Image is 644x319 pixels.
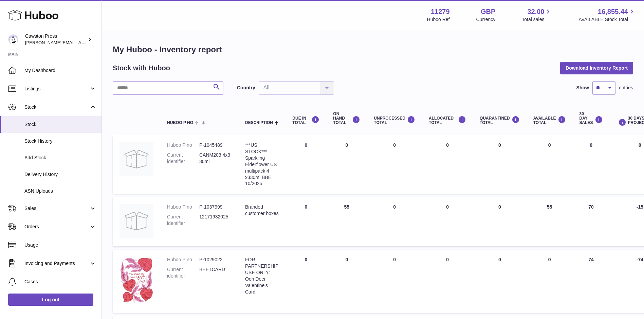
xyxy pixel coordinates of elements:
[245,142,279,187] div: ***US STOCK*** Sparkling Elderflower US multipack 4 x330ml BBE 10/2025
[24,224,89,230] span: Orders
[481,7,495,16] strong: GBP
[25,33,86,46] div: Cawston Press
[24,205,89,212] span: Sales
[619,85,633,91] span: entries
[24,121,96,128] span: Stock
[237,85,255,91] label: Country
[167,214,199,227] dt: Current identifier
[576,85,589,91] label: Show
[326,197,367,246] td: 55
[498,257,501,262] span: 0
[24,279,96,285] span: Cases
[527,197,573,246] td: 55
[286,197,326,246] td: 0
[199,256,232,263] dd: P-1029022
[167,266,199,279] dt: Current identifier
[24,188,96,194] span: ASN Uploads
[8,294,93,306] a: Log out
[476,16,496,23] div: Currency
[24,242,96,248] span: Usage
[245,204,279,217] div: Branded customer boxes
[522,7,552,23] a: 32.00 Total sales
[427,16,450,23] div: Huboo Ref
[326,250,367,313] td: 0
[422,250,473,313] td: 0
[560,62,633,74] button: Download Inventory Report
[167,204,199,210] dt: Huboo P no
[422,135,473,194] td: 0
[367,250,422,313] td: 0
[498,204,501,210] span: 0
[245,121,273,125] span: Description
[119,256,153,304] img: product image
[598,7,628,16] span: 16,855.44
[199,152,232,165] dd: CANM203 4x330ml
[8,34,18,45] img: thomas.carson@cawstonpress.com
[24,138,96,144] span: Stock History
[25,40,172,45] span: [PERSON_NAME][EMAIL_ADDRESS][PERSON_NAME][DOMAIN_NAME]
[167,256,199,263] dt: Huboo P no
[113,64,170,73] h2: Stock with Huboo
[119,142,153,176] img: product image
[119,204,153,238] img: product image
[24,67,96,74] span: My Dashboard
[113,44,633,55] h1: My Huboo - Inventory report
[326,135,367,194] td: 0
[24,171,96,178] span: Delivery History
[422,197,473,246] td: 0
[578,7,636,23] a: 16,855.44 AVAILABLE Stock Total
[527,7,544,16] span: 32.00
[24,155,96,161] span: Add Stock
[533,116,566,125] div: AVAILABLE Total
[286,250,326,313] td: 0
[286,135,326,194] td: 0
[292,116,319,125] div: DUE IN TOTAL
[522,16,552,23] span: Total sales
[579,112,603,125] div: 30 DAY SALES
[578,16,636,23] span: AVAILABLE Stock Total
[367,135,422,194] td: 0
[333,112,360,125] div: ON HAND Total
[480,116,520,125] div: QUARANTINED Total
[245,256,279,295] div: FOR PARTNERSHIP USE ONLY: Ooh Deer Valentine's Card
[573,250,610,313] td: 74
[527,250,573,313] td: 0
[429,116,466,125] div: ALLOCATED Total
[167,142,199,148] dt: Huboo P no
[167,152,199,165] dt: Current identifier
[24,104,89,110] span: Stock
[573,197,610,246] td: 70
[24,86,89,92] span: Listings
[573,135,610,194] td: 0
[199,204,232,210] dd: P-1037999
[431,7,450,16] strong: 11279
[199,142,232,148] dd: P-1045489
[367,197,422,246] td: 0
[24,260,89,267] span: Invoicing and Payments
[527,135,573,194] td: 0
[199,214,232,227] dd: 12171932025
[498,142,501,148] span: 0
[167,121,193,125] span: Huboo P no
[199,266,232,279] dd: BEETCARD
[374,116,415,125] div: UNPROCESSED Total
